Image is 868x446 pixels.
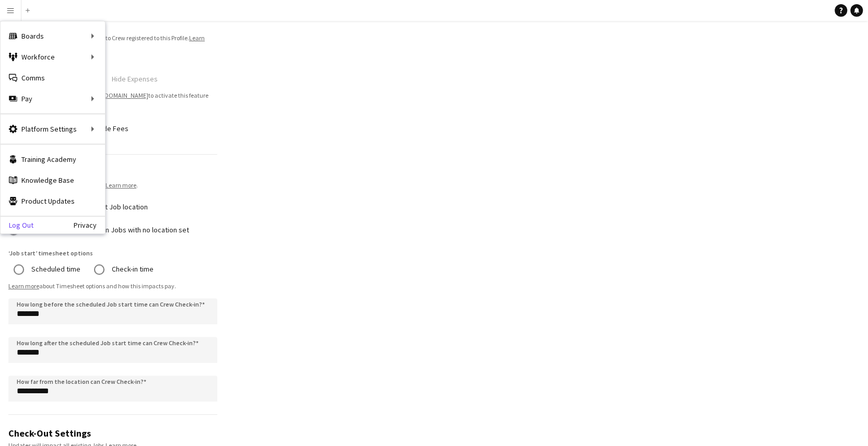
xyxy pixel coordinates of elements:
h3: Check-In Settings [8,167,217,179]
a: Privacy [74,221,105,229]
div: Pay [1,88,105,109]
h3: Profile Options [8,20,217,32]
span: ⚠ Please contact to activate this feature [8,91,217,99]
h3: Check-Out Settings [8,427,217,439]
label: Allow Crew to Check-in on Jobs with no location set [27,226,189,234]
div: Platform Settings [1,119,105,139]
a: Training Academy [1,149,105,170]
a: Learn more [105,181,136,189]
a: Knowledge Base [1,170,105,191]
label: Scheduled time [29,261,80,277]
div: about Timesheet options and how this impacts pay. [8,282,217,290]
label: ‘Job start’ timesheet options [8,249,93,257]
a: Learn more [8,282,39,290]
div: Boards [1,26,105,46]
label: Check-in time [110,261,154,277]
a: Product Updates [1,191,105,212]
label: Hide Fees [95,121,128,137]
div: Updates will impact all existing Jobs. . [8,181,217,189]
div: Control which features are available to Crew registered to this Profile. . [8,34,217,50]
a: Log Out [1,221,33,229]
div: Workforce [1,46,105,67]
a: Comms [1,67,105,88]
